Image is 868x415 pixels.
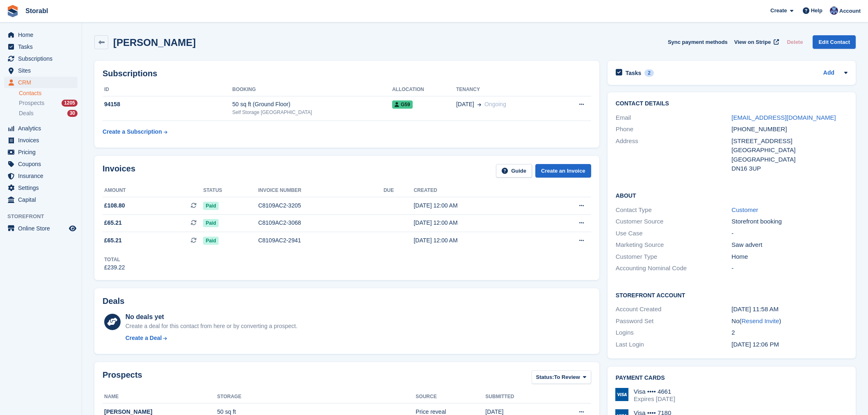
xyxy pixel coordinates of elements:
a: Deals 30 [19,109,78,118]
th: ID [103,83,232,96]
span: Capital [18,194,67,205]
a: menu [4,182,78,194]
a: menu [4,194,78,205]
div: Saw advert [731,240,847,250]
span: Status: [536,373,554,381]
div: C8109AC2-3205 [258,201,384,210]
th: Tenancy [456,83,557,96]
span: Coupons [18,158,67,170]
div: Email [616,113,732,123]
span: Invoices [18,135,67,146]
div: 50 sq ft (Ground Floor) [232,100,392,109]
div: 2 [644,69,654,77]
span: Paid [203,237,218,245]
div: C8109AC2-2941 [258,236,384,245]
a: menu [4,65,78,76]
span: Pricing [18,146,67,158]
div: - [731,264,847,273]
h2: Storefront Account [616,291,847,299]
div: Last Login [616,340,732,349]
span: £108.80 [104,201,125,210]
div: Self Storage [GEOGRAPHIC_DATA] [232,109,392,116]
span: Create [770,7,787,15]
div: [STREET_ADDRESS] [731,137,847,146]
div: Expires [DATE] [634,395,675,403]
div: C8109AC2-3068 [258,219,384,227]
span: ( ) [740,317,781,324]
a: Edit Contact [813,35,856,49]
h2: Invoices [103,164,135,178]
h2: Payment cards [616,375,847,381]
button: Delete [783,35,806,49]
h2: Deals [103,296,124,306]
div: [DATE] 12:00 AM [413,219,541,227]
a: Create a Subscription [103,124,167,139]
th: Invoice number [258,184,384,197]
span: Analytics [18,123,67,134]
span: View on Stripe [734,38,771,46]
th: Created [413,184,541,197]
span: £65.21 [104,236,122,245]
a: menu [4,29,78,41]
a: menu [4,158,78,170]
a: Preview store [68,223,78,233]
span: Paid [203,202,218,210]
h2: [PERSON_NAME] [113,37,196,48]
a: menu [4,135,78,146]
a: Resend Invite [742,317,779,324]
th: Amount [103,184,203,197]
button: Sync payment methods [668,35,728,49]
th: Source [416,390,485,404]
div: - [731,229,847,238]
div: [GEOGRAPHIC_DATA] [731,146,847,155]
div: Storefront booking [731,217,847,226]
a: Customer [731,206,758,213]
th: Booking [232,83,392,96]
div: Create a Subscription [103,128,162,136]
a: menu [4,53,78,64]
div: No deals yet [126,312,297,322]
th: Submitted [485,390,551,404]
h2: Tasks [626,69,642,77]
a: menu [4,146,78,158]
div: DN16 3UP [731,164,847,173]
img: Visa Logo [615,388,628,401]
span: [DATE] [456,100,474,109]
span: G59 [392,100,413,109]
div: Marketing Source [616,240,732,250]
a: menu [4,123,78,134]
div: [DATE] 12:00 AM [413,201,541,210]
span: Deals [19,109,34,117]
div: Customer Type [616,252,732,262]
div: Password Set [616,317,732,326]
span: Sites [18,65,67,76]
span: CRM [18,77,67,88]
img: stora-icon-8386f47178a22dfd0bd8f6a31ec36ba5ce8667c1dd55bd0f319d3a0aa187defe.svg [7,5,19,17]
div: Logins [616,328,732,337]
div: Create a Deal [126,334,162,342]
div: [DATE] 11:58 AM [731,305,847,314]
th: Allocation [392,83,456,96]
span: Subscriptions [18,53,67,64]
div: 30 [67,110,78,117]
a: [EMAIL_ADDRESS][DOMAIN_NAME] [731,114,836,121]
div: Address [616,137,732,173]
span: Ongoing [484,101,506,107]
span: Tasks [18,41,67,52]
div: Visa •••• 4661 [634,388,675,395]
div: Customer Source [616,217,732,226]
th: Status [203,184,258,197]
h2: Contact Details [616,100,847,107]
a: Create a Deal [126,334,297,342]
a: menu [4,170,78,182]
a: menu [4,41,78,52]
a: menu [4,77,78,88]
div: Phone [616,125,732,134]
div: Accounting Nominal Code [616,264,732,273]
div: £239.22 [104,263,125,272]
h2: About [616,191,847,199]
div: Account Created [616,305,732,314]
th: Storage [217,390,416,404]
span: Home [18,29,67,41]
h2: Subscriptions [103,69,591,78]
